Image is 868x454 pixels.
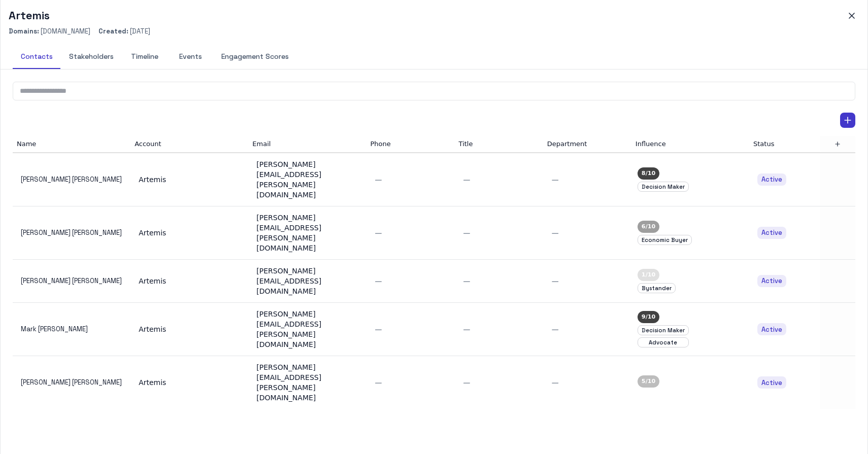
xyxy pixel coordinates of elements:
div: Phone [370,139,450,149]
div: [PERSON_NAME][EMAIL_ADDRESS][PERSON_NAME][DOMAIN_NAME] [256,309,358,350]
div: Artemis [139,228,240,238]
span: — [551,277,558,285]
div: [PERSON_NAME][EMAIL_ADDRESS][DOMAIN_NAME] [256,266,358,296]
span: Advocate [645,338,681,347]
button: Add Contact [840,113,855,128]
div: Add new column [820,136,855,152]
div: 9 /10 [638,311,659,323]
span: — [463,277,470,285]
div: Influence [636,139,745,149]
div: Status [753,139,816,149]
span: — [463,176,470,184]
div: Email [252,139,362,149]
span: Decision Maker [638,183,688,191]
span: — [551,325,558,333]
div: [PERSON_NAME][EMAIL_ADDRESS][PERSON_NAME][DOMAIN_NAME] [256,362,358,403]
span: — [374,229,381,237]
span: — [463,229,470,237]
div: 1 /10 [638,269,659,281]
span: Active [757,276,786,286]
span: — [551,378,558,387]
div: Artemis [139,377,240,388]
span: — [374,176,381,184]
div: 6 /10 [638,221,659,233]
div: Account [135,139,244,149]
span: Active [757,228,786,238]
div: [PERSON_NAME][EMAIL_ADDRESS][PERSON_NAME][DOMAIN_NAME] [256,213,358,253]
span: Decision Maker [638,326,688,335]
div: Artemis [139,324,240,334]
div: 5 /10 [638,375,659,388]
span: Economic Buyer [638,236,691,245]
h5: Artemis [9,8,150,23]
span: Active [757,325,786,335]
button: Events [168,45,213,69]
span: — [551,229,558,237]
span: — [374,378,381,387]
span: — [463,378,470,387]
span: — [374,325,381,333]
div: 8 /10 [638,167,659,180]
div: [PERSON_NAME][EMAIL_ADDRESS][PERSON_NAME][DOMAIN_NAME] [256,159,358,200]
div: Artemis [139,174,240,185]
span: Active [757,378,786,388]
button: Timeline [122,45,168,69]
div: Title [459,139,539,149]
p: [DATE] [98,27,150,37]
span: Active [757,174,786,185]
span: — [374,277,381,285]
div: Artemis [139,276,240,286]
button: Engagement Scores [213,45,297,69]
span: — [551,176,558,184]
div: Department [547,139,627,149]
span: Bystander [638,284,675,293]
span: — [463,325,470,333]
